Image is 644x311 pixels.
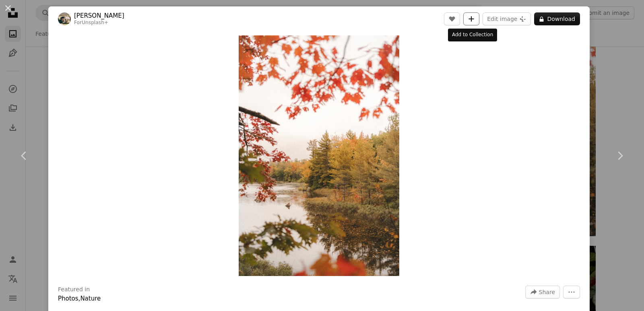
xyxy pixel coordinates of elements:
[58,295,78,302] a: Photos
[74,20,124,26] div: For
[58,12,71,25] img: Go to Hans's profile
[444,12,460,25] button: Like
[239,35,399,276] img: a body of water surrounded by lots of trees
[74,12,124,20] a: [PERSON_NAME]
[80,295,101,302] a: Nature
[539,286,555,298] span: Share
[448,29,497,41] div: Add to Collection
[78,295,80,302] span: ,
[463,12,479,25] button: Add to Collection
[596,117,644,194] a: Next
[563,286,580,299] button: More Actions
[58,286,90,294] h3: Featured in
[483,12,531,25] button: Edit image
[239,35,399,276] button: Zoom in on this image
[82,20,108,25] a: Unsplash+
[534,12,580,25] button: Download
[525,286,560,299] button: Share this image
